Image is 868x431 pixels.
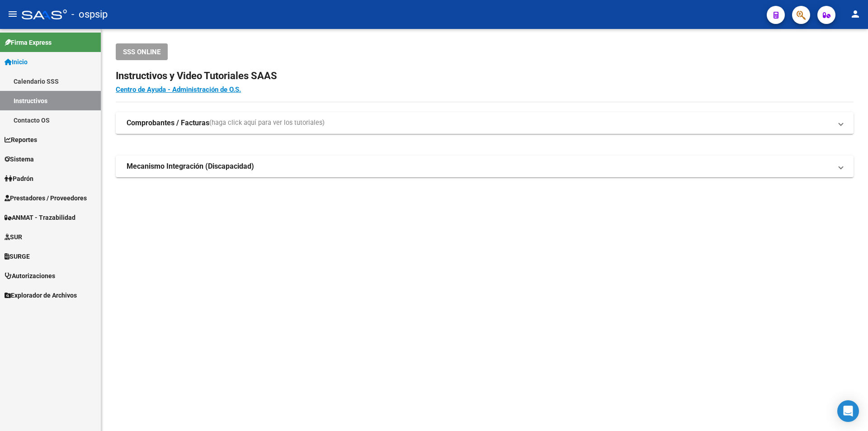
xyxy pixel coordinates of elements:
[7,9,18,19] mat-icon: menu
[127,118,209,128] strong: Comprobantes / Facturas
[127,161,254,171] strong: Mecanismo Integración (Discapacidad)
[5,232,22,242] span: SUR
[837,400,859,422] div: Open Intercom Messenger
[5,193,87,203] span: Prestadores / Proveedores
[116,43,168,60] button: SSS ONLINE
[5,38,52,47] span: Firma Express
[5,135,37,145] span: Reportes
[5,290,77,300] span: Explorador de Archivos
[5,271,55,281] span: Autorizaciones
[5,213,75,223] span: ANMAT - Trazabilidad
[116,156,854,177] mat-expansion-panel-header: Mecanismo Integración (Discapacidad)
[209,118,325,128] span: (haga click aquí para ver los tutoriales)
[5,154,34,164] span: Sistema
[5,251,30,261] span: SURGE
[116,67,854,85] h2: Instructivos y Video Tutoriales SAAS
[71,5,108,24] span: - ospsip
[850,9,861,19] mat-icon: person
[123,48,160,56] span: SSS ONLINE
[5,57,28,67] span: Inicio
[5,174,33,184] span: Padrón
[116,85,241,94] a: Centro de Ayuda - Administración de O.S.
[116,112,854,134] mat-expansion-panel-header: Comprobantes / Facturas(haga click aquí para ver los tutoriales)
